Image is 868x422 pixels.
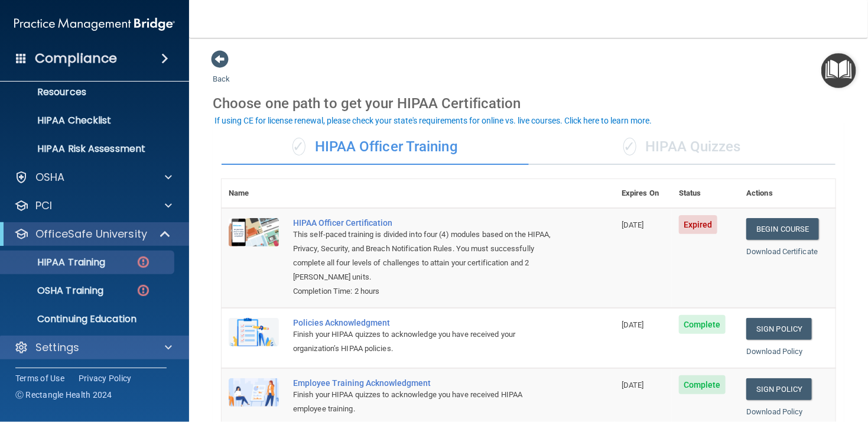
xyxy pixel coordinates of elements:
a: Download Policy [746,407,803,416]
div: Completion Time: 2 hours [293,284,555,298]
a: OfficeSafe University [14,227,171,241]
p: Continuing Education [8,313,169,325]
span: Complete [679,315,726,334]
th: Status [672,179,739,208]
div: Finish your HIPAA quizzes to acknowledge you have received your organization’s HIPAA policies. [293,327,555,356]
th: Expires On [615,179,672,208]
a: Sign Policy [746,318,812,340]
a: Download Certificate [746,247,818,256]
span: ✓ [292,138,305,155]
span: Ⓒ Rectangle Health 2024 [15,389,112,401]
div: This self-paced training is divided into four (4) modules based on the HIPAA, Privacy, Security, ... [293,228,555,284]
a: PCI [14,199,172,213]
a: Terms of Use [15,372,64,384]
iframe: Drift Widget Chat Controller [664,354,854,401]
p: OSHA [35,170,65,184]
img: danger-circle.6113f641.png [136,255,151,270]
img: PMB logo [14,12,175,36]
p: HIPAA Checklist [8,115,169,126]
a: Begin Course [746,218,818,240]
div: Employee Training Acknowledgment [293,378,555,388]
p: HIPAA Risk Assessment [8,143,169,155]
span: [DATE] [622,320,644,329]
div: Policies Acknowledgment [293,318,555,327]
div: HIPAA Officer Training [222,129,529,165]
p: PCI [35,199,52,213]
div: HIPAA Quizzes [529,129,836,165]
button: If using CE for license renewal, please check your state's requirements for online vs. live cours... [213,115,654,126]
th: Actions [739,179,836,208]
a: Back [213,60,230,83]
div: Finish your HIPAA quizzes to acknowledge you have received HIPAA employee training. [293,388,555,416]
a: HIPAA Officer Certification [293,218,555,228]
h4: Compliance [35,50,117,67]
a: Privacy Policy [79,372,132,384]
span: Expired [679,215,717,234]
p: Resources [8,86,169,98]
a: Settings [14,340,172,355]
p: OSHA Training [8,285,103,297]
span: [DATE] [622,381,644,389]
button: Open Resource Center [821,53,856,88]
p: HIPAA Training [8,257,105,268]
div: If using CE for license renewal, please check your state's requirements for online vs. live cours... [214,116,652,125]
a: Download Policy [746,347,803,356]
img: danger-circle.6113f641.png [136,283,151,298]
span: ✓ [623,138,636,155]
th: Name [222,179,286,208]
p: Settings [35,340,79,355]
div: Choose one path to get your HIPAA Certification [213,86,844,121]
span: [DATE] [622,220,644,229]
p: OfficeSafe University [35,227,147,241]
a: OSHA [14,170,172,184]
